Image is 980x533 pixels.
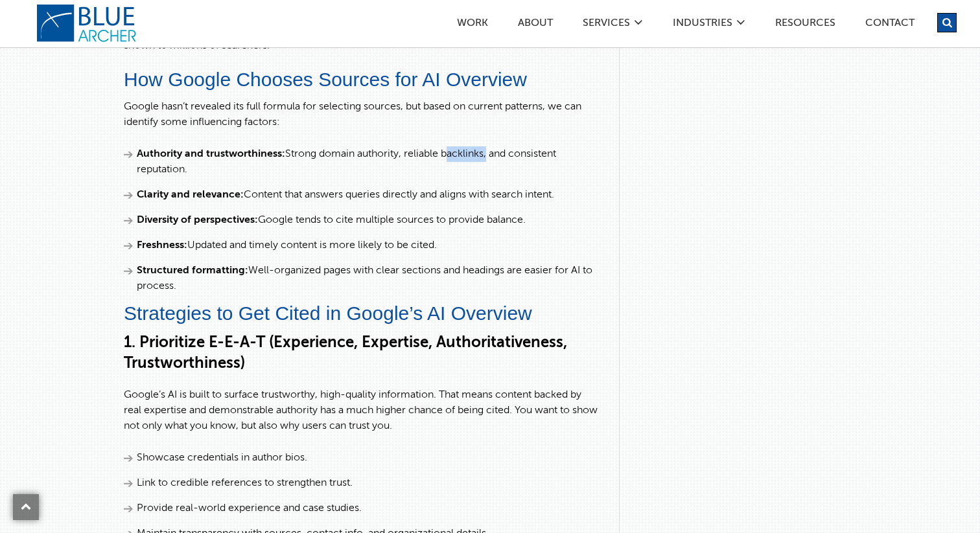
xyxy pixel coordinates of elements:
strong: Authority and trustworthiness: [137,149,285,159]
p: Google hasn’t revealed its full formula for selecting sources, but based on current patterns, we ... [124,99,600,130]
li: Content that answers queries directly and aligns with search intent. [124,187,600,203]
a: Industries [672,18,733,32]
p: Google’s AI is built to surface trustworthy, high-quality information. That means content backed ... [124,387,600,434]
a: SERVICES [582,18,631,32]
strong: Diversity of perspectives: [137,215,258,225]
li: Showcase credentials in author bios. [124,450,600,466]
li: Provide real-world experience and case studies. [124,501,600,516]
a: Work [456,18,489,32]
a: logo [36,4,140,43]
strong: Freshness: [137,240,187,251]
li: Strong domain authority, reliable backlinks, and consistent reputation. [124,146,600,177]
li: Well-organized pages with clear sections and headings are easier for AI to process. [124,263,600,294]
h3: 1. Prioritize E-E-A-T (Experience, Expertise, Authoritativeness, Trustworthiness) [124,333,600,374]
strong: Clarity and relevance: [137,190,244,200]
a: Resources [775,18,836,32]
h2: Strategies to Get Cited in Google’s AI Overview [124,304,600,323]
li: Updated and timely content is more likely to be cited. [124,238,600,253]
a: ABOUT [517,18,554,32]
strong: Structured formatting: [137,266,248,276]
li: Link to credible references to strengthen trust. [124,475,600,491]
h2: How Google Chooses Sources for AI Overview [124,70,600,89]
a: Contact [865,18,915,32]
li: Google tends to cite multiple sources to provide balance. [124,212,600,228]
